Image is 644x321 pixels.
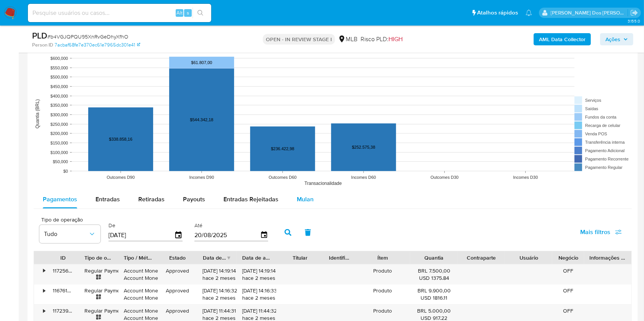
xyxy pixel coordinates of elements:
[263,34,335,45] p: OPEN - IN REVIEW STAGE I
[628,18,640,24] span: 3.155.0
[338,35,358,43] div: MLB
[47,33,128,40] span: # b4VGJQPQU95XnRvGeDhyXfhO
[187,9,189,16] span: s
[551,9,628,16] p: priscilla.barbante@mercadopago.com.br
[193,8,208,18] button: search-icon
[526,10,532,16] a: Notificações
[630,9,638,17] a: Sair
[55,42,140,48] a: 7acbaf68fe7e370ec61e7965dc301e41
[477,9,518,17] span: Atalhos rápidos
[605,33,620,45] span: Ações
[32,42,53,48] b: Person ID
[32,29,47,42] b: PLD
[388,35,403,43] span: HIGH
[539,33,586,45] b: AML Data Collector
[28,8,211,18] input: Pesquise usuários ou casos...
[361,35,403,43] span: Risco PLD:
[600,33,633,45] button: Ações
[176,9,183,16] span: Alt
[534,33,591,45] button: AML Data Collector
